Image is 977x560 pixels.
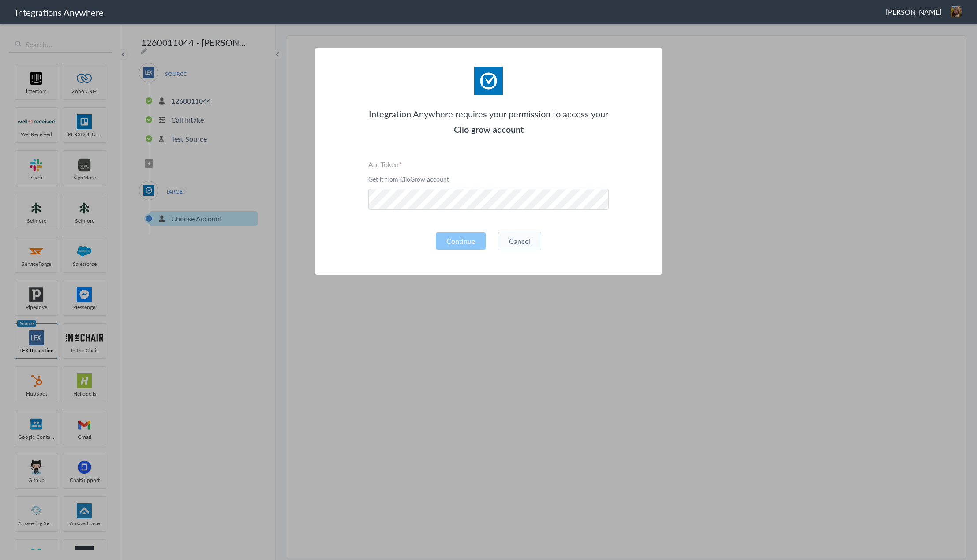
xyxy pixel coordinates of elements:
h3: Clio grow account [368,122,609,137]
label: Api Token [368,159,609,169]
button: Continue [436,232,486,250]
button: Cancel [498,232,541,250]
p: Integration Anywhere requires your permission to access your [368,106,609,122]
span: [PERSON_NAME] [886,7,942,17]
p: Get it from ClioGrow account [368,175,609,183]
h1: Integrations Anywhere [15,6,104,19]
img: sd4.jpg [951,6,962,17]
img: Clio.jpg [474,67,503,95]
